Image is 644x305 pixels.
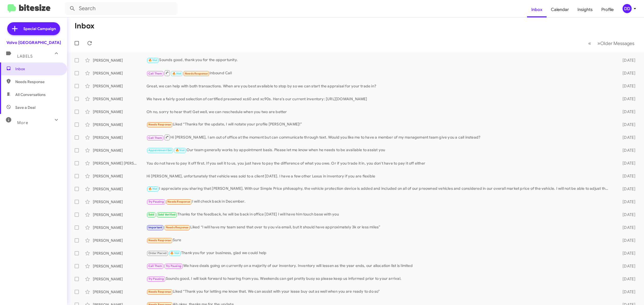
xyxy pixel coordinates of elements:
[93,251,147,256] div: [PERSON_NAME]
[147,109,613,114] div: Oh no, sorry to hear that! Get well, we can reschedule when you two are better
[148,251,167,255] span: Order Placed
[15,92,46,97] span: All Conversations
[613,161,640,166] div: [DATE]
[585,38,594,49] button: Previous
[93,70,147,76] div: [PERSON_NAME]
[148,226,162,229] span: Important
[17,120,28,125] span: More
[148,136,162,140] span: Call Them
[65,2,178,15] input: Search
[613,225,640,230] div: [DATE]
[93,173,147,179] div: [PERSON_NAME]
[148,264,162,268] span: Call Them
[175,148,185,152] span: 🔥 Hot
[147,173,613,179] div: Hi [PERSON_NAME], unfortunately that vehicle was sold to a client [DATE]. I have a few other Lexu...
[93,238,147,243] div: [PERSON_NAME]
[594,38,638,49] button: Next
[613,148,640,153] div: [DATE]
[148,290,171,293] span: Needs Response
[148,200,164,203] span: Try Pausing
[148,72,162,75] span: Call Them
[623,4,632,13] div: DD
[613,83,640,89] div: [DATE]
[166,226,189,229] span: Needs Response
[573,2,597,17] a: Insights
[147,211,613,218] div: Thanks for the feedback, he will be back in office [DATE] I will have him touch base with you
[613,263,640,269] div: [DATE]
[93,148,147,153] div: [PERSON_NAME]
[172,72,181,75] span: 🔥 Hot
[93,186,147,192] div: [PERSON_NAME]
[148,58,158,62] span: 🔥 Hot
[147,276,613,282] div: Sounds good, I will look forward to hearing from you. Weekends can get pretty busy so please keep...
[93,225,147,230] div: [PERSON_NAME]
[6,40,61,45] div: Volvo [GEOGRAPHIC_DATA]
[613,212,640,217] div: [DATE]
[93,212,147,217] div: [PERSON_NAME]
[147,186,613,192] div: I appreciate you sharing that [PERSON_NAME]. With our Simple Price philosophy, the vehicle protec...
[148,187,158,191] span: 🔥 Hot
[148,123,171,126] span: Needs Response
[613,96,640,102] div: [DATE]
[147,250,613,256] div: Thank you for your business, glad we could help
[147,70,613,76] div: Inbound Call
[600,40,634,46] span: Older Messages
[93,58,147,63] div: [PERSON_NAME]
[147,121,613,128] div: Liked “Thanks for the update, I will notate your profile [PERSON_NAME]!”
[527,2,547,17] a: Inbox
[93,263,147,269] div: [PERSON_NAME]
[597,2,618,17] a: Profile
[147,263,613,269] div: We have deals going on currently on a majority of our inventory. Inventory will lessen as the yea...
[93,289,147,295] div: [PERSON_NAME]
[170,251,179,255] span: 🔥 Hot
[93,109,147,114] div: [PERSON_NAME]
[147,96,613,102] div: We have a fairly good selection of certified preowned xc60 and xc90s. Here's our current inventor...
[158,213,176,216] span: Sold Verified
[618,4,638,13] button: DD
[148,148,172,152] span: Appointment Set
[93,199,147,204] div: [PERSON_NAME]
[93,276,147,282] div: [PERSON_NAME]
[613,238,640,243] div: [DATE]
[167,200,190,203] span: Needs Response
[613,251,640,256] div: [DATE]
[613,58,640,63] div: [DATE]
[75,22,94,30] h1: Inbox
[93,161,147,166] div: [PERSON_NAME] [PERSON_NAME]
[597,40,600,47] span: »
[147,289,613,295] div: Liked “Thank you for letting me know that. We can assist with your lease buy out as well when you...
[613,289,640,295] div: [DATE]
[15,79,61,84] span: Needs Response
[588,40,591,47] span: «
[93,135,147,140] div: [PERSON_NAME]
[147,147,613,153] div: Our team generally works by appointment basis. Please let me know when he needs to be available t...
[148,213,155,216] span: Sold
[585,38,638,49] nav: Page navigation example
[613,199,640,204] div: [DATE]
[147,199,613,205] div: I will check back in December.
[15,105,35,110] span: Save a Deal
[147,237,613,243] div: Sure
[613,135,640,140] div: [DATE]
[93,83,147,89] div: [PERSON_NAME]
[147,57,613,63] div: Sounds good, thank you for the opportunity.
[185,72,208,75] span: Needs Response
[547,2,573,17] a: Calendar
[147,83,613,89] div: Great, we can help with both transactions. When are you best available to stop by so we can start...
[613,276,640,282] div: [DATE]
[613,173,640,179] div: [DATE]
[15,66,61,72] span: Inbox
[148,277,164,281] span: Try Pausing
[23,26,56,31] span: Special Campaign
[613,186,640,192] div: [DATE]
[17,54,33,59] span: Labels
[613,109,640,114] div: [DATE]
[7,22,60,35] a: Special Campaign
[148,239,171,242] span: Needs Response
[93,96,147,102] div: [PERSON_NAME]
[166,264,181,268] span: Try Pausing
